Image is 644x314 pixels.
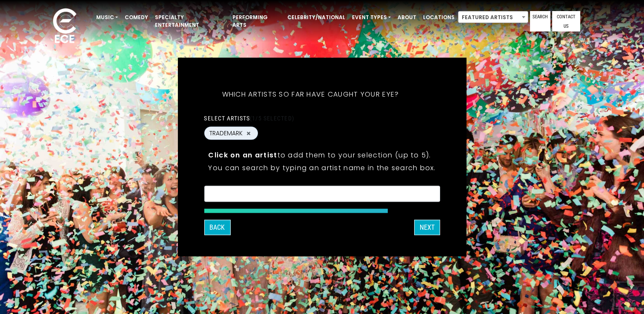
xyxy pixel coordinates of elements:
p: You can search by typing an artist name in the search box. [208,163,435,173]
a: Specialty Entertainment [152,10,229,32]
strong: Click on an artist [208,150,277,160]
p: to add them to your selection (up to 5). [208,150,435,160]
label: Select artists [204,114,294,122]
a: Event Types [349,10,394,25]
button: Back [204,220,230,235]
h5: Which artists so far have caught your eye? [204,79,417,110]
a: Celebrity/National [284,10,349,25]
a: About [394,10,420,25]
a: Contact Us [552,11,580,31]
span: TRADEMARK [209,129,243,138]
a: Music [93,10,121,25]
img: ece_new_logo_whitev2-1.png [43,6,86,47]
button: Next [414,220,440,235]
a: Search [530,11,550,31]
textarea: Search [209,191,434,199]
span: Featured Artists [458,11,528,23]
a: Performing Arts [229,10,284,32]
a: Locations [420,10,458,25]
a: Comedy [121,10,152,25]
span: Featured Artists [458,11,528,23]
span: (1/5 selected) [250,115,294,122]
button: Remove TRADEMARK [245,129,252,137]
